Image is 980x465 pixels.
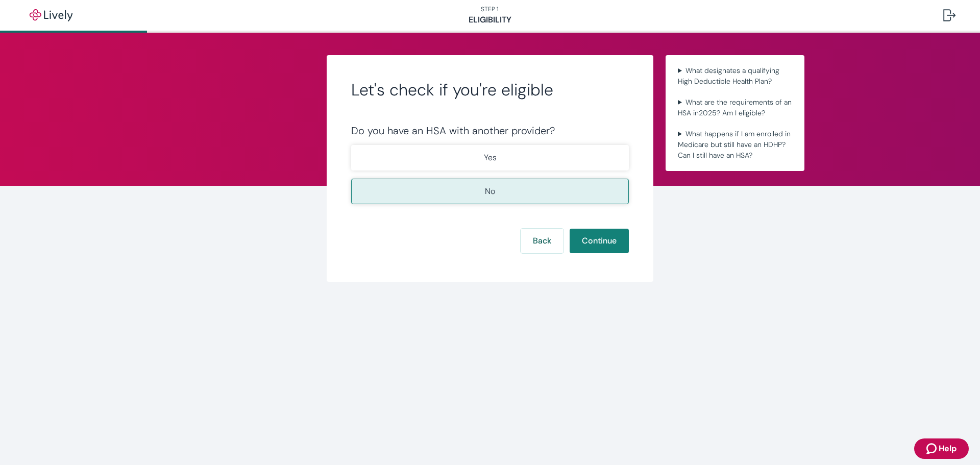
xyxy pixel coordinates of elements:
p: No [485,185,495,198]
div: Do you have an HSA with another provider? [351,125,629,137]
summary: What happens if I am enrolled in Medicare but still have an HDHP? Can I still have an HSA? [674,127,796,163]
span: Help [939,443,957,455]
button: No [351,179,629,204]
img: Lively [22,9,80,21]
button: Log out [935,3,964,28]
button: Yes [351,145,629,170]
button: Continue [570,229,629,253]
svg: Zendesk support icon [926,443,939,455]
button: Back [521,229,563,253]
summary: What designates a qualifying High Deductible Health Plan? [674,63,796,89]
summary: What are the requirements of an HSA in2025? Am I eligible? [674,95,796,120]
h2: Let's check if you're eligible [351,80,629,100]
p: Yes [484,152,497,164]
button: Zendesk support iconHelp [914,438,969,459]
